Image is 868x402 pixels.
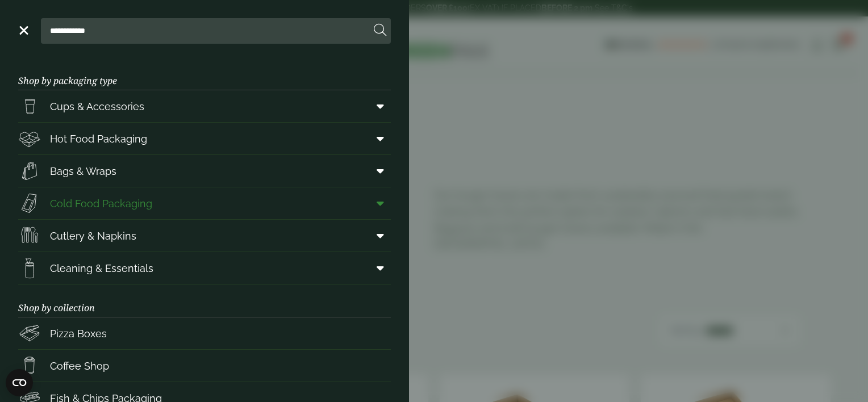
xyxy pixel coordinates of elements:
h3: Shop by collection [18,284,391,317]
a: Cold Food Packaging [18,187,391,219]
img: Sandwich_box.svg [18,192,41,215]
span: Cutlery & Napkins [50,228,136,244]
img: Cutlery.svg [18,224,41,247]
img: PintNhalf_cup.svg [18,95,41,118]
span: Cups & Accessories [50,99,144,114]
span: Pizza Boxes [50,326,107,341]
a: Coffee Shop [18,350,391,382]
a: Cutlery & Napkins [18,220,391,252]
span: Cleaning & Essentials [50,261,153,276]
a: Cleaning & Essentials [18,252,391,284]
a: Bags & Wraps [18,155,391,187]
img: Pizza_boxes.svg [18,322,41,345]
img: Deli_box.svg [18,127,41,150]
span: Coffee Shop [50,358,109,374]
a: Pizza Boxes [18,317,391,349]
a: Cups & Accessories [18,90,391,122]
h3: Shop by packaging type [18,57,391,90]
a: Hot Food Packaging [18,123,391,154]
span: Bags & Wraps [50,164,116,179]
span: Cold Food Packaging [50,196,152,211]
img: open-wipe.svg [18,257,41,279]
button: Open CMP widget [6,369,33,396]
img: Paper_carriers.svg [18,160,41,182]
img: HotDrink_paperCup.svg [18,354,41,377]
span: Hot Food Packaging [50,131,147,146]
